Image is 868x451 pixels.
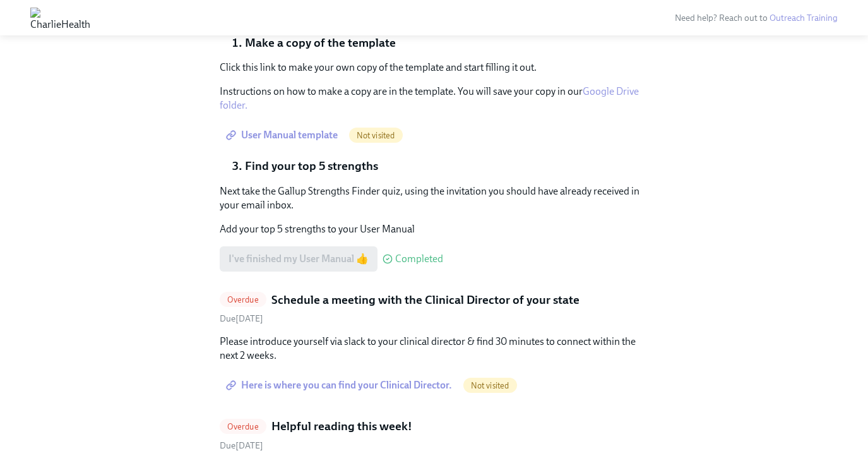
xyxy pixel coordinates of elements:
a: Outreach Training [770,13,838,23]
p: Next take the Gallup Strengths Finder quiz, using the invitation you should have already received... [220,184,649,212]
span: Here is where you can find your Clinical Director. [229,379,452,392]
img: CharlieHealth [30,8,90,28]
a: User Manual template [220,123,347,148]
span: Overdue [220,295,266,304]
h5: Helpful reading this week! [271,418,412,435]
span: User Manual template [229,129,338,141]
span: Completed [395,254,443,264]
span: Need help? Reach out to [675,13,838,23]
li: Find your top 5 strengths [245,158,649,174]
span: Friday, September 12th 2025, 10:00 am [220,440,263,451]
p: Click this link to make your own copy of the template and start filling it out. [220,61,649,75]
p: Instructions on how to make a copy are in the template. You will save your copy in our [220,85,649,112]
a: OverdueSchedule a meeting with the Clinical Director of your stateDue[DATE] [220,292,649,325]
p: Please introduce yourself via slack to your clinical director & find 30 minutes to connect within... [220,335,649,363]
li: Make a copy of the template [245,35,649,51]
span: Not visited [463,381,517,390]
h5: Schedule a meeting with the Clinical Director of your state [271,292,580,308]
p: Add your top 5 strengths to your User Manual [220,222,649,236]
a: Here is where you can find your Clinical Director. [220,373,461,398]
span: Overdue [220,422,266,431]
span: Not visited [349,131,403,140]
span: Friday, September 12th 2025, 10:00 am [220,313,263,324]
